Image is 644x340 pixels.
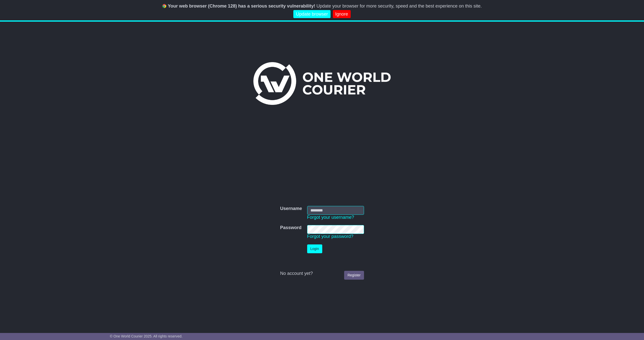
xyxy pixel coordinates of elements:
span: © One World Courier 2025. All rights reserved. [110,334,183,338]
a: Forgot your username? [307,215,354,220]
a: Forgot your password? [307,234,353,239]
span: Update your browser for more security, speed and the best experience on this site. [316,4,482,9]
div: No account yet? [280,271,364,276]
a: Register [344,271,364,280]
img: One World [253,62,391,105]
a: Ignore [333,10,351,18]
label: Password [280,225,301,231]
a: Update browser [293,10,330,18]
label: Username [280,206,302,211]
button: Login [307,244,322,253]
b: Your web browser (Chrome 128) has a serious security vulnerability! [168,4,315,9]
